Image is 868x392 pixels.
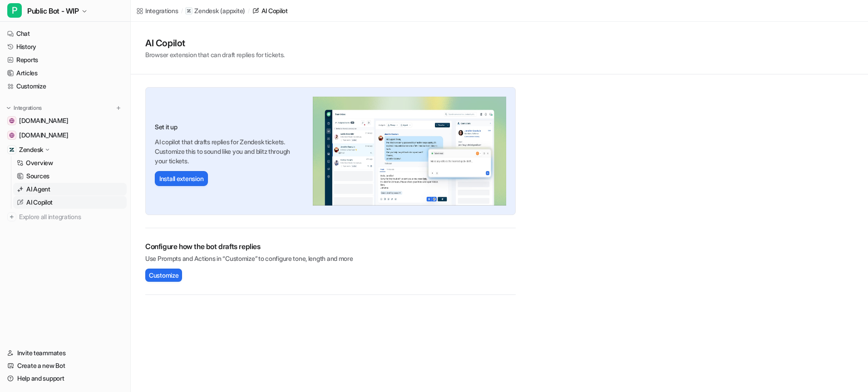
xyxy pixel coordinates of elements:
[7,212,16,221] img: explore all integrations
[252,6,288,15] a: AI Copilot
[27,5,79,17] span: Public Bot - WIP
[181,7,183,15] span: /
[145,241,516,252] h2: Configure how the bot drafts replies
[194,6,218,15] p: Zendesk
[19,210,123,224] span: Explore all integrations
[145,36,285,50] h1: AI Copilot
[4,67,127,79] a: Articles
[4,80,127,93] a: Customize
[4,103,44,113] button: Integrations
[4,114,127,127] a: developer.appxite.com[DOMAIN_NAME]
[145,269,182,282] button: Customize
[155,137,304,166] p: AI copilot that drafts replies for Zendesk tickets. Customize this to sound like you and blitz th...
[19,145,43,154] p: Zendesk
[4,359,127,372] a: Create a new Bot
[13,157,127,169] a: Overview
[13,196,127,209] a: AI Copilot
[4,347,127,359] a: Invite teammates
[185,6,245,15] a: Zendesk(appxite)
[248,7,250,15] span: /
[313,97,506,206] img: Zendesk AI Copilot
[4,372,127,385] a: Help and support
[149,270,178,280] span: Customize
[26,185,50,194] p: AI Agent
[14,104,42,112] p: Integrations
[4,129,127,142] a: documenter.getpostman.com[DOMAIN_NAME]
[155,122,304,132] h3: Set it up
[155,171,208,186] button: Install extension
[4,40,127,53] a: History
[145,50,285,59] p: Browser extension that can draft replies for tickets.
[4,54,127,66] a: Reports
[26,198,53,207] p: AI Copilot
[220,6,245,15] p: ( appxite )
[4,27,127,40] a: Chat
[115,105,122,111] img: menu_add.svg
[26,171,49,181] p: Sources
[19,116,68,125] span: [DOMAIN_NAME]
[7,3,22,18] span: P
[5,105,12,111] img: expand menu
[9,118,15,123] img: developer.appxite.com
[19,131,68,140] span: [DOMAIN_NAME]
[4,211,127,223] a: Explore all integrations
[9,132,15,138] img: documenter.getpostman.com
[13,170,127,182] a: Sources
[136,6,178,15] a: Integrations
[13,183,127,196] a: AI Agent
[26,158,53,167] p: Overview
[145,254,516,263] p: Use Prompts and Actions in “Customize” to configure tone, length and more
[145,6,178,15] div: Integrations
[9,147,15,152] img: Zendesk
[261,6,288,15] div: AI Copilot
